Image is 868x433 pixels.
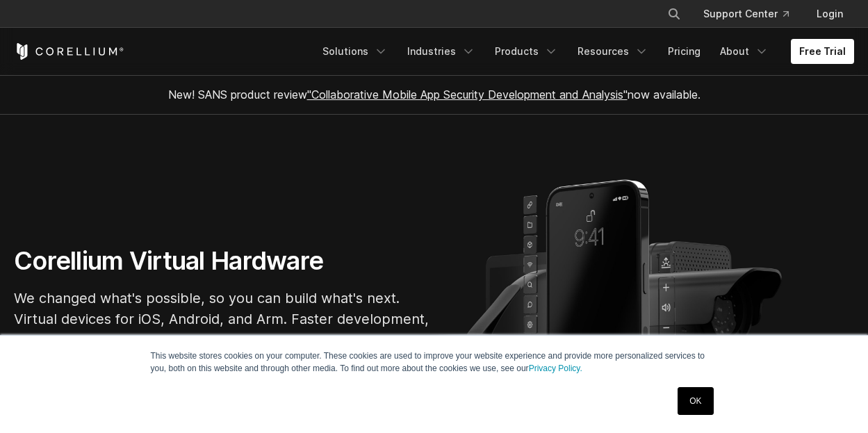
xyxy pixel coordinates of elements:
a: Resources [569,39,657,64]
a: "Collaborative Mobile App Security Development and Analysis" [307,88,628,101]
p: We changed what's possible, so you can build what's next. Virtual devices for iOS, Android, and A... [14,288,431,350]
a: Free Trial [791,39,854,64]
a: Corellium Home [14,43,124,60]
button: Search [662,1,687,26]
a: Privacy Policy. [529,363,582,373]
a: OK [678,387,713,415]
div: Navigation Menu [650,1,854,26]
a: Pricing [660,39,709,64]
h1: Corellium Virtual Hardware [14,245,431,277]
div: Navigation Menu [314,39,854,64]
a: Industries [399,39,484,64]
a: About [712,39,777,64]
a: Login [805,1,854,26]
a: Products [486,39,566,64]
p: This website stores cookies on your computer. These cookies are used to improve your website expe... [151,350,718,375]
a: Support Center [692,1,800,26]
span: New! SANS product review now available. [168,88,701,101]
a: Solutions [314,39,396,64]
